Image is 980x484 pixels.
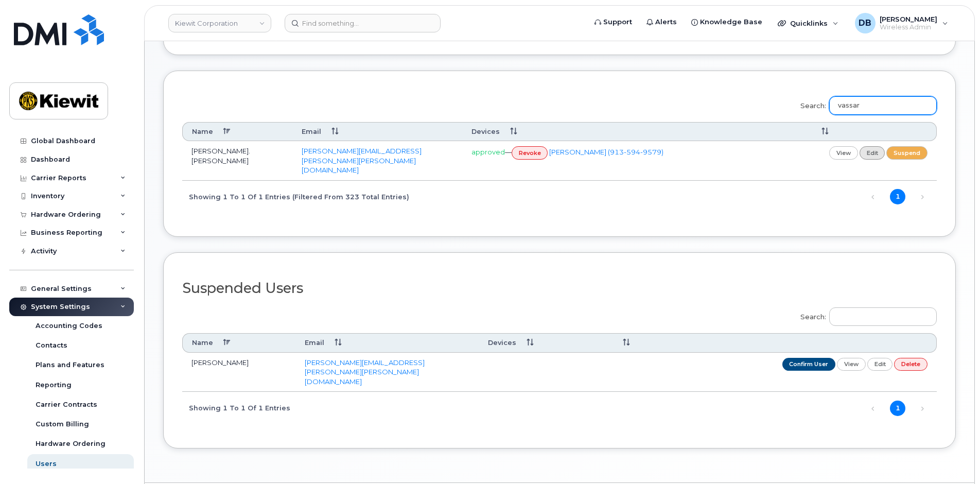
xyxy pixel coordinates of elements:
[182,353,295,392] td: [PERSON_NAME]
[462,122,802,141] th: Devices: activate to sort column ascending
[603,333,937,352] th: : activate to sort column ascending
[880,23,937,31] span: Wireless Admin
[894,358,927,371] a: delete
[865,189,881,205] a: Previous
[790,19,828,27] span: Quicklinks
[829,96,937,115] input: Search:
[603,17,632,27] span: Support
[684,12,769,32] a: Knowledge Base
[829,146,858,159] a: view
[794,301,937,330] label: Search:
[295,333,479,352] th: Email: activate to sort column ascending
[471,148,505,156] span: approved
[837,358,866,371] a: view
[782,358,836,371] a: confirm user
[886,146,927,159] a: suspend
[549,148,663,156] a: [PERSON_NAME] (913-594-9579)
[880,15,937,23] span: [PERSON_NAME]
[935,439,972,476] iframe: Messenger Launcher
[512,146,548,159] a: revoke
[587,12,639,32] a: Support
[285,14,441,32] input: Find something...
[655,17,677,27] span: Alerts
[829,307,937,326] input: Search:
[890,189,905,204] a: 1
[292,122,462,141] th: Email: activate to sort column ascending
[915,401,930,416] a: Next
[802,122,937,141] th: : activate to sort column ascending
[182,141,292,181] td: [PERSON_NAME].[PERSON_NAME]
[182,281,937,296] h2: Suspended Users
[771,13,846,33] div: Quicklinks
[859,17,871,29] span: DB
[182,333,295,352] th: Name: activate to sort column descending
[867,358,893,371] a: edit
[794,90,937,118] label: Search:
[168,14,271,32] a: Kiewit Corporation
[890,401,905,416] a: 1
[305,358,425,386] a: [PERSON_NAME][EMAIL_ADDRESS][PERSON_NAME][PERSON_NAME][DOMAIN_NAME]
[865,401,881,416] a: Previous
[462,141,802,181] td: —
[700,17,762,27] span: Knowledge Base
[182,187,409,205] div: Showing 1 to 1 of 1 entries (filtered from 323 total entries)
[182,399,290,416] div: Showing 1 to 1 of 1 entries
[860,146,885,159] a: edit
[302,147,422,174] a: [PERSON_NAME][EMAIL_ADDRESS][PERSON_NAME][PERSON_NAME][DOMAIN_NAME]
[639,12,684,32] a: Alerts
[479,333,603,352] th: Devices: activate to sort column ascending
[848,13,955,33] div: Daniel Buffington
[915,189,930,205] a: Next
[182,122,292,141] th: Name: activate to sort column descending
